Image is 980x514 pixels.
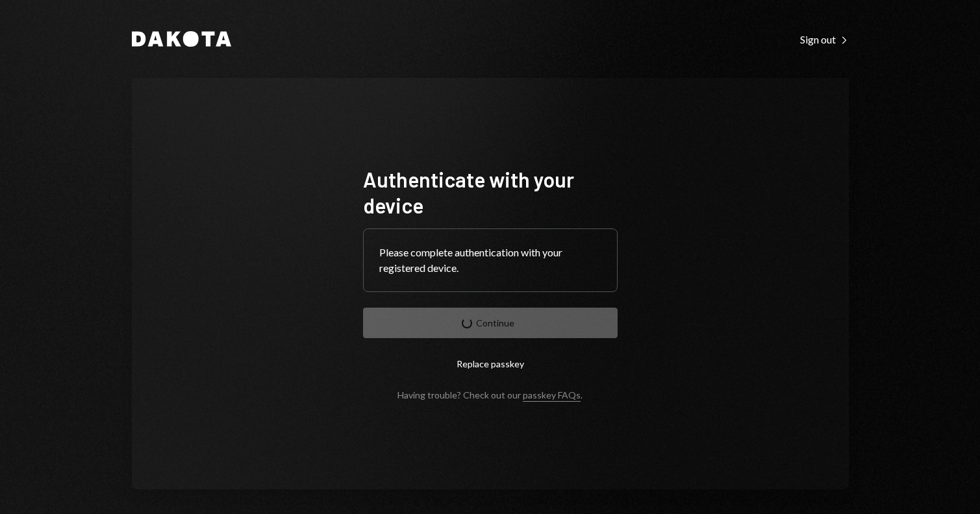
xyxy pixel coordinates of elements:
button: Replace passkey [363,349,618,379]
a: passkey FAQs [523,389,581,402]
div: Having trouble? Check out our . [397,389,583,400]
div: Sign out [800,33,849,46]
a: Sign out [800,32,849,46]
div: Please complete authentication with your registered device. [379,245,601,276]
h1: Authenticate with your device [363,166,618,218]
